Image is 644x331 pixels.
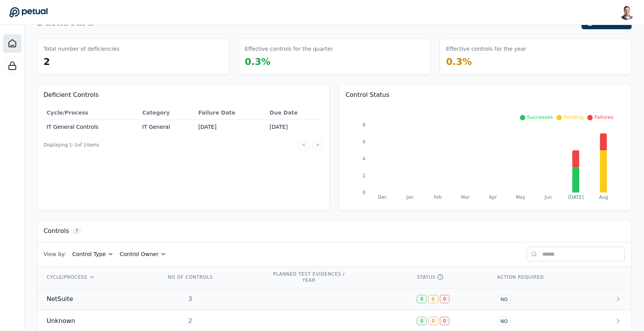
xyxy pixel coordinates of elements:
img: Snir Kodesh [619,5,635,20]
h3: Control Status [345,90,625,100]
h3: Total number of deficiencies [44,45,119,53]
span: 0.3 % [245,57,271,67]
span: 2 [44,57,50,67]
span: Pending [563,114,584,120]
a: Dashboard [3,34,22,53]
th: ACTION REQUIRED [488,266,590,288]
tspan: [DATE] [568,195,584,200]
td: [DATE] [267,120,323,134]
div: STATUS [417,274,478,280]
div: 0 [428,317,438,325]
td: [DATE] [195,120,267,134]
span: 0.3 % [446,57,472,67]
span: View by: [44,250,66,258]
th: Due Date [267,106,323,120]
tspan: Mar [461,195,470,200]
tspan: May [516,195,525,200]
div: PLANNED TEST EVIDENCES / YEAR [272,271,346,283]
tspan: 0 [362,190,366,195]
h3: Effective controls for the quarter [245,45,333,53]
tspan: Aug [599,195,608,200]
div: 0 [440,295,450,303]
tspan: 6 [362,139,366,145]
button: < [299,140,309,150]
span: Displaying 1– 1 of 1 items [44,142,99,148]
h3: Deficient Controls [44,90,323,100]
span: Unknown [47,316,75,326]
div: 3 [166,294,215,304]
tspan: Feb [434,195,442,200]
tspan: Jun [544,195,552,200]
div: NO OF CONTROLS [166,274,215,280]
div: 2 [166,316,215,326]
tspan: Dec [378,195,387,200]
div: NO [497,317,511,326]
button: Control Owner [120,250,166,258]
tspan: 8 [362,122,366,128]
a: SOC [3,57,22,75]
button: > [312,140,323,150]
span: Failures [594,114,614,120]
span: NetSuite [47,294,73,304]
th: Category [139,106,195,120]
tspan: Apr [489,195,497,200]
h3: Controls [44,226,69,236]
div: 0 [417,295,427,303]
div: CYCLE/PROCESS [47,274,147,280]
div: NO [497,295,511,304]
h3: Effective controls for the year [446,45,526,53]
div: 0 [440,317,450,325]
th: Cycle/Process [44,106,139,120]
button: Control Type [72,250,114,258]
span: 7 [72,227,81,235]
div: 0 [417,317,427,325]
span: Successes [527,114,553,120]
td: IT General [139,120,195,134]
tspan: 2 [362,173,366,178]
td: IT General Controls [44,120,139,134]
th: Failure Date [195,106,267,120]
tspan: 4 [362,156,366,161]
div: 0 [428,295,438,303]
a: Go to Dashboard [9,7,48,18]
tspan: Jan [406,195,413,200]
